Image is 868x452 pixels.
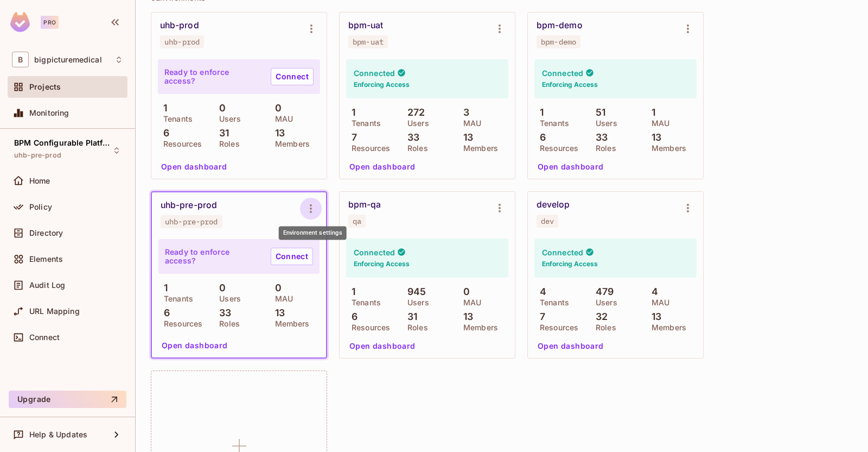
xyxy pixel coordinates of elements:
p: 13 [270,128,285,139]
p: 33 [214,307,231,318]
span: Home [29,177,50,185]
p: Users [402,119,429,128]
p: Members [458,323,498,332]
div: bpm-uat [353,37,384,46]
p: 13 [646,311,661,322]
p: 6 [534,132,546,143]
p: 1 [158,282,168,293]
span: Workspace: bigpicturemedical [34,55,102,64]
p: MAU [270,294,293,303]
p: Users [214,115,241,123]
div: uhb-prod [160,20,199,31]
h4: Connected [354,247,395,258]
button: Environment settings [677,197,699,219]
p: 0 [458,286,470,297]
p: Resources [158,319,202,328]
p: Roles [214,319,240,328]
p: MAU [458,119,481,128]
p: 33 [402,132,419,143]
h6: Enforcing Access [354,80,410,90]
p: 13 [458,311,473,322]
p: Users [590,298,617,307]
span: Connect [29,333,60,342]
p: 33 [590,132,608,143]
button: Open dashboard [345,158,420,175]
span: BPM Configurable Platform [14,139,112,147]
p: 31 [402,311,417,322]
p: Resources [158,140,202,148]
h4: Connected [354,68,395,78]
p: 13 [646,132,661,143]
p: 1 [646,107,655,118]
p: 0 [214,103,226,114]
div: bpm-uat [348,20,384,31]
p: Users [590,119,617,128]
p: 13 [270,307,285,318]
p: Roles [402,144,428,153]
span: uhb-pre-prod [14,151,61,160]
span: URL Mapping [29,307,80,316]
p: Tenants [346,298,381,307]
span: Audit Log [29,281,65,290]
button: Upgrade [9,391,126,408]
p: Members [646,144,686,153]
p: 7 [534,311,545,322]
span: Directory [29,229,63,237]
p: 0 [214,282,226,293]
span: Policy [29,203,52,211]
p: 1 [346,286,355,297]
div: dev [541,217,554,225]
p: 6 [158,128,169,139]
p: 945 [402,286,426,297]
div: develop [537,199,570,210]
span: B [12,52,29,67]
p: 6 [346,311,358,322]
p: Resources [534,144,578,153]
div: bpm-demo [537,20,583,31]
button: Open dashboard [533,158,608,175]
p: Users [402,298,429,307]
div: uhb-prod [164,37,200,46]
a: Connect [271,68,314,85]
p: MAU [458,298,481,307]
p: Roles [214,140,240,148]
p: 479 [590,286,614,297]
div: qa [353,217,361,225]
p: 7 [346,132,357,143]
h6: Enforcing Access [542,80,598,90]
p: Tenants [158,294,193,303]
p: Resources [346,144,390,153]
p: 1 [534,107,544,118]
p: 13 [458,132,473,143]
p: MAU [646,298,669,307]
p: Tenants [346,119,381,128]
p: MAU [646,119,669,128]
h4: Connected [542,247,583,258]
p: Resources [346,323,390,332]
h6: Enforcing Access [354,259,410,269]
img: SReyMgAAAABJRU5ErkJggg== [10,12,30,32]
span: Monitoring [29,109,69,117]
p: 3 [458,107,469,118]
p: 32 [590,311,608,322]
h6: Enforcing Access [542,259,598,269]
p: 1 [158,103,167,114]
button: Open dashboard [345,337,420,355]
p: Tenants [534,119,569,128]
a: Connect [271,248,313,265]
p: Tenants [158,115,193,123]
button: Environment settings [300,198,322,219]
p: Members [646,323,686,332]
p: Ready to enforce access? [164,68,262,85]
span: Help & Updates [29,430,87,439]
p: Ready to enforce access? [165,248,262,265]
p: 272 [402,107,425,118]
p: Roles [590,323,616,332]
p: 1 [346,107,355,118]
div: bpm-demo [541,37,576,46]
p: 4 [534,286,546,297]
p: Members [458,144,498,153]
p: Resources [534,323,578,332]
button: Environment settings [489,18,510,40]
p: MAU [270,115,293,123]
